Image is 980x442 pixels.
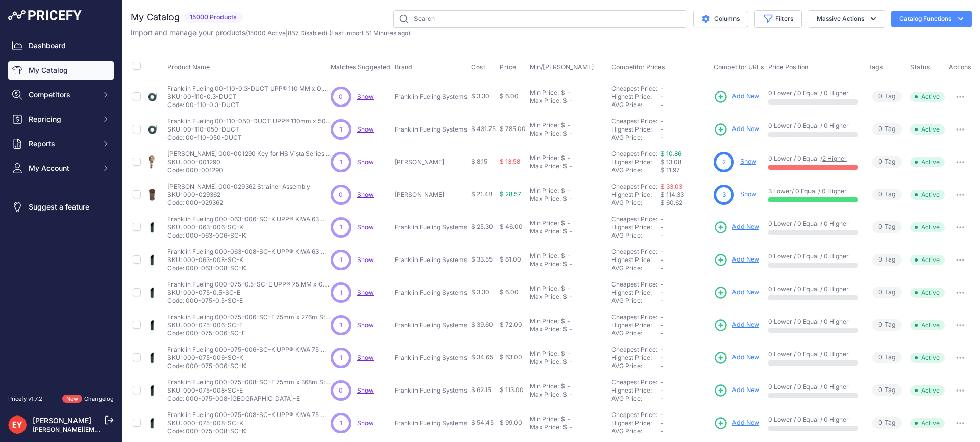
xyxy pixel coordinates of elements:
button: Cost [471,63,487,71]
a: Cheapest Price: [611,117,657,125]
a: Cheapest Price: [611,280,657,288]
span: - [660,297,664,304]
div: - [567,293,572,301]
button: Status [910,63,933,71]
p: Code: 000-075-0.5-SC-E [167,297,331,305]
div: Min Price: [530,252,559,260]
div: $ [563,162,567,170]
span: Active [910,222,945,232]
span: Active [910,92,945,102]
span: - [660,248,664,255]
p: [PERSON_NAME] [395,158,467,166]
a: Cheapest Price: [611,313,657,321]
span: 0 [878,92,883,101]
div: - [565,219,570,227]
div: - [567,129,572,138]
a: Cheapest Price: [611,85,657,92]
a: Add New [714,318,759,332]
a: Cheapest Price: [611,150,657,158]
a: Show [740,158,756,165]
span: Actions [949,63,971,71]
div: AVG Price: [611,166,660,174]
p: [PERSON_NAME] [395,191,467,199]
div: Max Price: [530,293,561,301]
span: Tag [872,352,902,363]
button: Columns [693,11,748,27]
span: Add New [732,320,759,330]
span: - [660,289,664,296]
div: AVG Price: [611,199,660,207]
div: - [565,317,570,325]
span: Active [910,255,945,265]
p: Code: 000-075-006-SC-E [167,329,331,337]
p: SKU: 00-110-050-DUCT [167,125,331,134]
span: 0 [878,222,883,232]
div: Max Price: [530,325,561,333]
span: (Last import 51 Minutes ago) [329,29,410,37]
span: $ 3.30 [471,92,489,100]
span: $ 8.15 [471,158,487,165]
div: - [567,325,572,333]
span: 1 [340,255,342,265]
a: Add New [714,220,759,235]
div: Max Price: [530,195,561,203]
div: $ [563,97,567,105]
span: - [660,329,664,337]
div: Highest Price: [611,93,660,101]
div: $ [561,154,565,162]
div: - [565,121,570,129]
span: Add New [732,418,759,428]
a: Add New [714,90,759,104]
a: Suggest a feature [8,198,114,216]
div: Highest Price: [611,158,660,166]
div: Max Price: [530,260,561,268]
span: Tag [872,221,902,233]
span: Tag [872,319,902,331]
p: Franklin Fueling Systems [395,354,467,362]
a: [PERSON_NAME][EMAIL_ADDRESS][PERSON_NAME][DOMAIN_NAME] [33,426,240,433]
span: Show [357,321,374,329]
div: $ [561,219,565,227]
span: Competitor URLs [714,63,764,71]
a: Cheapest Price: [611,346,657,353]
span: 15000 Products [184,12,243,23]
a: Show [357,125,374,133]
span: - [660,264,664,272]
div: $ 60.62 [660,199,709,207]
a: Changelog [84,395,114,402]
div: - [565,154,570,162]
div: Highest Price: [611,125,660,134]
a: Show [357,354,374,361]
span: 1 [340,321,342,330]
p: SKU: 000-001290 [167,158,331,166]
div: $ 11.97 [660,166,709,174]
p: SKU: 000-075-006-SC-E [167,321,331,329]
p: Franklin Fueling 000-063-006-SC-K UPP® KIWA 63 MM x 5.8 M Secondary Pipe [167,215,331,223]
a: Cheapest Price: [611,378,657,386]
div: Min Price: [530,317,559,325]
a: Show [357,386,374,394]
div: $ [563,195,567,203]
p: 0 Lower / 0 Equal / 0 Higher [768,122,858,130]
div: $ [563,260,567,268]
p: SKU: 00-110-0.3-DUCT [167,93,331,101]
div: Min Price: [530,187,559,195]
p: 0 Lower / 0 Equal / 0 Higher [768,350,858,358]
span: Active [910,124,945,135]
div: Min Price: [530,154,559,162]
a: Cheapest Price: [611,411,657,419]
span: Active [910,353,945,363]
span: $ 114.33 [660,191,684,198]
a: $ 33.03 [660,183,682,190]
span: Tag [872,287,902,298]
span: - [660,362,664,370]
p: 0 Lower / 0 Equal / 0 Higher [768,318,858,326]
button: Reports [8,135,114,153]
div: AVG Price: [611,134,660,142]
span: 0 [878,157,883,167]
div: - [565,89,570,97]
span: Price [500,63,517,71]
a: Show [740,190,756,198]
button: Price [500,63,519,71]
